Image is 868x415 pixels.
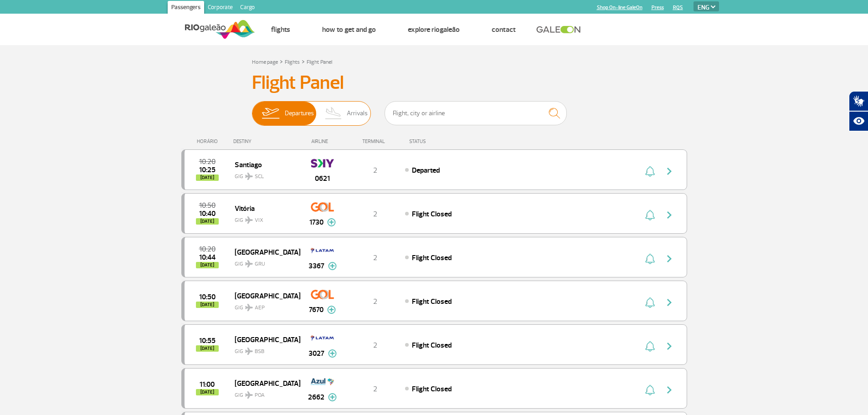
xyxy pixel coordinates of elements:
a: Home page [252,59,278,66]
h3: Flight Panel [252,72,616,94]
div: DESTINY [233,138,300,144]
span: [DATE] [196,218,219,225]
img: mais-info-painel-voo.svg [328,349,337,358]
img: slider-embarque [256,102,285,125]
div: AIRLINE [300,138,345,144]
img: mais-info-painel-voo.svg [327,306,336,314]
span: 2662 [308,392,324,403]
span: BSB [255,348,264,356]
span: 2 [373,341,377,350]
button: Abrir recursos assistivos. [849,111,868,131]
a: Explore RIOgaleão [408,25,460,34]
span: VIX [255,216,263,225]
span: Flight Closed [412,341,452,350]
a: Flights [271,25,290,34]
a: Flight Panel [307,59,332,66]
img: seta-direita-painel-voo.svg [664,210,675,220]
span: Flight Closed [412,253,452,262]
img: seta-direita-painel-voo.svg [664,297,675,308]
a: Shop On-line GaleOn [597,5,642,10]
img: sino-painel-voo.svg [645,166,655,177]
a: Flights [285,59,300,66]
span: 2025-09-29 10:25:00 [199,167,216,173]
span: 2025-09-29 10:20:00 [199,159,216,165]
span: [GEOGRAPHIC_DATA] [235,377,293,389]
span: 2025-09-29 10:44:48 [199,254,216,261]
img: sino-painel-voo.svg [645,253,655,264]
img: sino-painel-voo.svg [645,384,655,395]
span: 2 [373,166,377,175]
div: HORÁRIO [184,138,234,144]
a: > [302,56,305,67]
span: SCL [255,173,264,181]
img: mais-info-painel-voo.svg [327,218,336,226]
span: 2 [373,384,377,394]
span: [DATE] [196,345,219,352]
span: Flight Closed [412,297,452,306]
img: sino-painel-voo.svg [645,341,655,352]
img: slider-desembarque [320,102,347,125]
a: RQS [673,5,683,10]
img: destiny_airplane.svg [245,216,253,224]
div: TERMINAL [345,138,405,144]
span: 2025-09-29 10:50:00 [199,202,216,209]
span: Flight Closed [412,210,452,219]
a: > [280,56,283,67]
img: seta-direita-painel-voo.svg [664,384,675,395]
span: [DATE] [196,389,219,395]
span: GIG [235,343,293,356]
img: destiny_airplane.svg [245,260,253,267]
a: Press [652,5,664,10]
img: mais-info-painel-voo.svg [328,393,337,401]
img: destiny_airplane.svg [245,348,253,355]
span: GRU [255,260,265,268]
span: 3027 [308,348,324,359]
span: GIG [235,211,293,225]
img: seta-direita-painel-voo.svg [664,253,675,264]
span: [DATE] [196,174,219,181]
a: Contact [492,25,516,34]
a: Passengers [168,1,204,15]
span: AEP [255,304,265,312]
img: sino-painel-voo.svg [645,297,655,308]
span: 3367 [308,261,324,272]
span: [GEOGRAPHIC_DATA] [235,290,293,302]
span: [DATE] [196,262,219,268]
span: GIG [235,168,293,181]
span: Santiago [235,159,293,170]
img: seta-direita-painel-voo.svg [664,166,675,177]
div: STATUS [405,138,479,144]
span: GIG [235,255,293,268]
span: 2025-09-29 10:50:00 [199,294,216,300]
a: Cargo [236,1,258,15]
span: 2025-09-29 10:55:00 [199,338,216,344]
span: 2025-09-29 10:40:00 [199,210,216,217]
span: [GEOGRAPHIC_DATA] [235,246,293,258]
img: destiny_airplane.svg [245,391,253,399]
span: Vitória [235,202,293,214]
span: 2 [373,253,377,262]
a: Corporate [204,1,236,15]
span: 2025-09-29 11:00:00 [200,381,215,388]
img: seta-direita-painel-voo.svg [664,341,675,352]
span: 1730 [309,217,324,228]
span: 0621 [315,173,330,184]
span: Arrivals [347,102,368,125]
span: Departed [412,166,440,175]
span: 2025-09-29 10:20:00 [199,246,216,252]
img: destiny_airplane.svg [245,304,253,311]
a: How to get and go [322,25,376,34]
span: POA [255,391,265,400]
button: Abrir tradutor de língua de sinais. [849,91,868,111]
span: GIG [235,386,293,400]
span: 2 [373,297,377,306]
span: Flight Closed [412,384,452,394]
span: [GEOGRAPHIC_DATA] [235,333,293,345]
img: sino-painel-voo.svg [645,210,655,220]
span: GIG [235,299,293,312]
span: 7670 [309,304,324,315]
img: mais-info-painel-voo.svg [328,262,337,270]
span: 2 [373,210,377,219]
img: destiny_airplane.svg [245,173,253,180]
div: Plugin de acessibilidade da Hand Talk. [849,91,868,131]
